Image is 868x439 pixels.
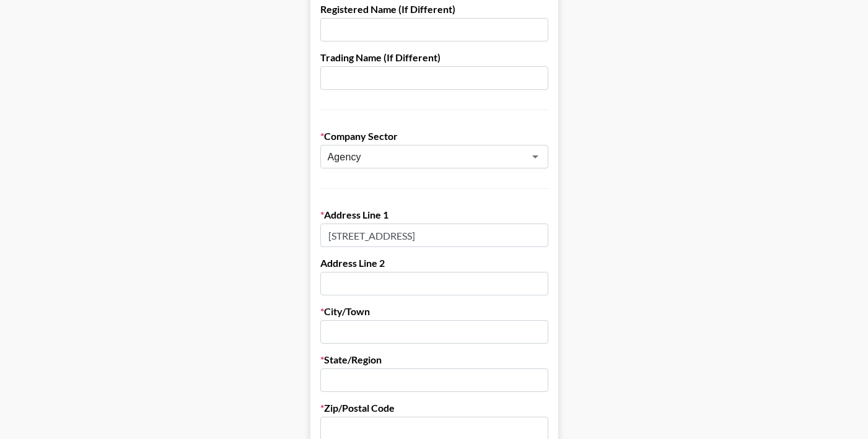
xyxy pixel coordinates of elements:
[320,130,548,142] label: Company Sector
[320,3,548,15] label: Registered Name (If Different)
[320,209,548,221] label: Address Line 1
[320,354,548,366] label: State/Region
[320,257,548,269] label: Address Line 2
[320,402,548,414] label: Zip/Postal Code
[320,51,548,64] label: Trading Name (If Different)
[527,148,544,165] button: Open
[320,305,548,318] label: City/Town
